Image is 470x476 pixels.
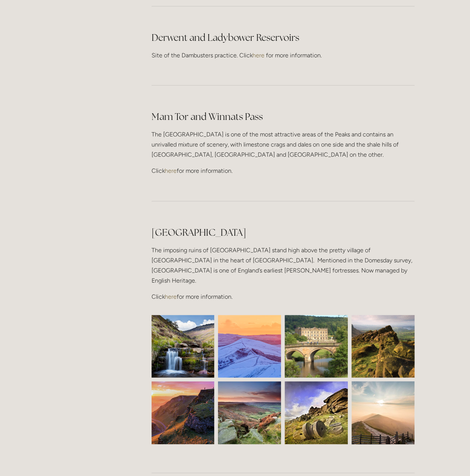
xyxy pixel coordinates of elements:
img: peak district explore things to do [306,315,460,378]
h2: Mam Tor and Winnats Pass [152,110,414,123]
p: Click for more information. [152,166,414,176]
img: peak district explore things to do [240,381,381,444]
a: here [165,293,177,300]
h2: [GEOGRAPHIC_DATA] [152,226,414,239]
p: The imposing ruins of [GEOGRAPHIC_DATA] stand high above the pretty village of [GEOGRAPHIC_DATA] ... [152,245,414,286]
p: The [GEOGRAPHIC_DATA] is one of the most attractive areas of the Peaks and contains an unrivalled... [152,129,414,160]
img: peak district explore things to do [215,381,284,444]
img: peak district explore things to do [273,315,357,378]
a: here [252,52,264,59]
img: peak district explore things to do [136,315,230,378]
img: Early Spring 2021 (15).jpg [218,315,312,378]
img: Early Spring 2021 (18) (1).jpg [120,381,215,444]
p: Click for more information. [152,292,414,302]
h2: Derwent and Ladybower Reservoirs [152,31,414,44]
a: here [165,167,177,174]
p: Site of the Dambusters practice. Click for more information. [152,50,414,60]
img: AP0017 Great Ridge Sunrisea.jpg [351,373,414,453]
